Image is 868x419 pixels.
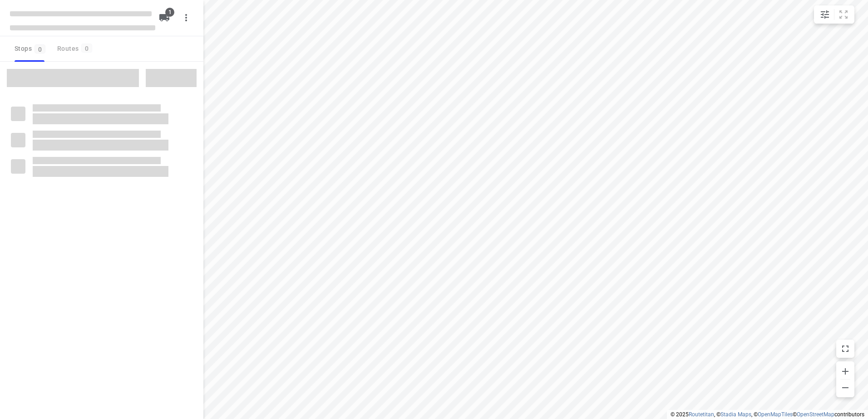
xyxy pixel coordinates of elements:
[797,411,834,418] a: OpenStreetMap
[689,411,714,418] a: Routetitan
[758,411,793,418] a: OpenMapTiles
[720,411,751,418] a: Stadia Maps
[814,5,854,24] div: small contained button group
[816,5,834,24] button: Map settings
[671,411,864,418] li: © 2025 , © , © © contributors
